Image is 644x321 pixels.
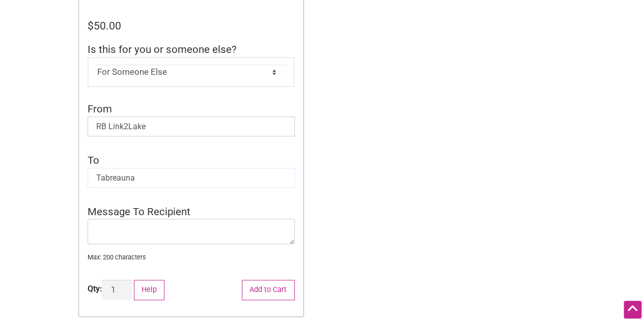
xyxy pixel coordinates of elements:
[88,206,190,218] span: Message To Recipient
[88,219,295,244] textarea: Message To Recipient
[88,19,121,32] bdi: 50.00
[95,65,287,80] select: Is this for you or someone else?
[88,103,112,115] span: From
[242,280,295,301] button: Add to Cart
[88,116,295,136] input: From
[88,19,94,32] span: $
[134,280,165,301] button: Help
[102,280,132,300] input: Product quantity
[88,168,295,188] input: To
[88,252,295,262] small: Max: 200 characters
[88,283,102,295] div: Qty:
[88,43,237,55] span: Is this for you or someone else?
[624,301,641,318] div: Scroll Back to Top
[88,154,99,166] span: To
